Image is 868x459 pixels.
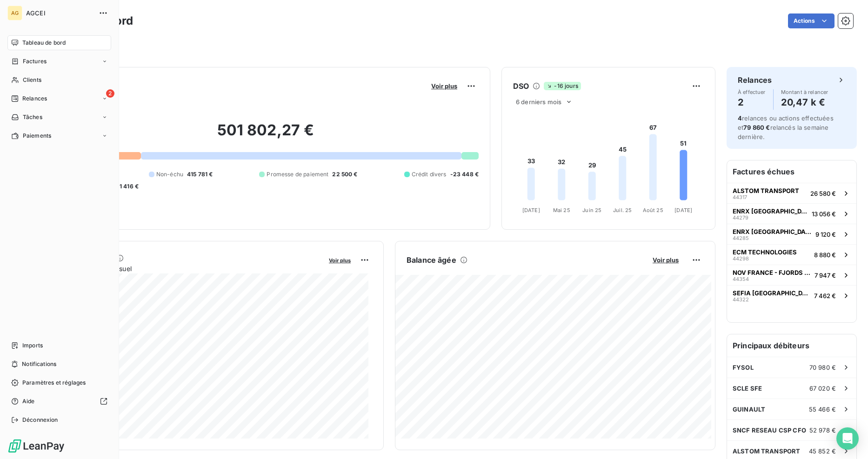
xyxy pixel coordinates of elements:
[106,89,114,98] span: 2
[431,82,457,90] span: Voir plus
[7,394,111,409] a: Aide
[809,385,836,392] span: 67 020 €
[738,114,742,122] span: 4
[407,254,456,266] h6: Balance âgée
[733,406,765,413] span: GUINAULT
[267,170,328,179] span: Promesse de paiement
[815,231,836,238] span: 9 120 €
[814,292,836,299] span: 7 462 €
[810,190,836,197] span: 26 580 €
[733,256,749,261] span: 44298
[22,397,35,406] span: Aide
[733,269,811,276] span: NOV FRANCE - FJORDS PROCESSING
[516,98,561,106] span: 6 derniers mois
[738,89,766,95] span: À effectuer
[727,224,856,244] button: ENRX [GEOGRAPHIC_DATA]442859 120 €
[544,82,581,90] span: -16 jours
[727,285,856,306] button: SEFIA [GEOGRAPHIC_DATA]443227 462 €
[553,207,570,213] tspan: Mai 25
[812,210,836,218] span: 13 056 €
[836,427,859,450] div: Open Intercom Messenger
[653,256,679,264] span: Voir plus
[788,13,835,28] button: Actions
[22,416,58,424] span: Déconnexion
[738,74,772,86] h6: Relances
[23,76,41,84] span: Clients
[53,264,322,273] span: Chiffre d'affaires mensuel
[450,170,479,179] span: -23 448 €
[643,207,663,213] tspan: Août 25
[733,447,800,455] span: ALSTOM TRANSPORT
[733,297,749,302] span: 44322
[727,160,856,183] h6: Factures échues
[7,6,22,20] div: AG
[53,121,479,149] h2: 501 802,27 €
[329,257,351,264] span: Voir plus
[809,406,836,413] span: 55 466 €
[809,447,836,455] span: 45 852 €
[814,251,836,259] span: 8 880 €
[733,364,754,371] span: FYSOL
[332,170,357,179] span: 22 500 €
[326,256,354,264] button: Voir plus
[733,215,748,220] span: 44279
[117,182,139,191] span: -1 416 €
[733,194,747,200] span: 44317
[187,170,213,179] span: 415 781 €
[781,95,828,110] h4: 20,47 k €
[733,235,749,241] span: 44285
[513,80,529,92] h6: DSO
[26,9,93,17] span: AGCEI
[733,228,812,235] span: ENRX [GEOGRAPHIC_DATA]
[428,82,460,90] button: Voir plus
[23,113,42,121] span: Tâches
[23,57,47,66] span: Factures
[23,132,51,140] span: Paiements
[733,426,806,434] span: SNCF RESEAU CSP CFO
[733,276,749,282] span: 44354
[738,95,766,110] h4: 2
[727,183,856,203] button: ALSTOM TRANSPORT4431726 580 €
[727,244,856,265] button: ECM TECHNOLOGIES442988 880 €
[22,94,47,103] span: Relances
[412,170,447,179] span: Crédit divers
[727,334,856,357] h6: Principaux débiteurs
[22,341,43,350] span: Imports
[738,114,834,140] span: relances ou actions effectuées et relancés la semaine dernière.
[727,265,856,285] button: NOV FRANCE - FJORDS PROCESSING443547 947 €
[733,385,762,392] span: SCLE SFE
[22,39,66,47] span: Tableau de bord
[743,124,770,131] span: 79 860 €
[674,207,692,213] tspan: [DATE]
[650,256,681,264] button: Voir plus
[733,248,797,256] span: ECM TECHNOLOGIES
[733,207,808,215] span: ENRX [GEOGRAPHIC_DATA]
[156,170,183,179] span: Non-échu
[613,207,632,213] tspan: Juil. 25
[22,379,86,387] span: Paramètres et réglages
[582,207,601,213] tspan: Juin 25
[809,426,836,434] span: 52 978 €
[815,272,836,279] span: 7 947 €
[7,439,65,453] img: Logo LeanPay
[22,360,56,368] span: Notifications
[809,364,836,371] span: 70 980 €
[733,187,799,194] span: ALSTOM TRANSPORT
[733,289,810,297] span: SEFIA [GEOGRAPHIC_DATA]
[727,203,856,224] button: ENRX [GEOGRAPHIC_DATA]4427913 056 €
[522,207,540,213] tspan: [DATE]
[781,89,828,95] span: Montant à relancer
